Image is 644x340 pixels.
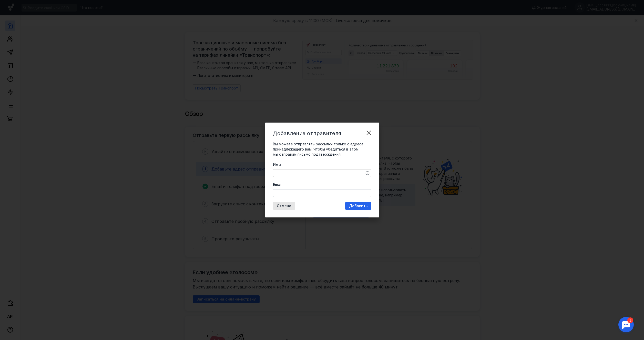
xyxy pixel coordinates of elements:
[345,202,371,210] button: Добавить
[349,204,367,208] span: Добавить
[273,142,364,156] span: Вы можете отправлять рассылки только с адреса, принадлежащего вам. Чтобы убедиться в этом, мы отп...
[12,3,17,9] div: 1
[273,162,281,167] span: Имя
[273,130,341,136] span: Добавление отправителя
[273,182,282,187] span: Email
[277,204,291,208] span: Отмена
[273,202,295,210] button: Отмена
